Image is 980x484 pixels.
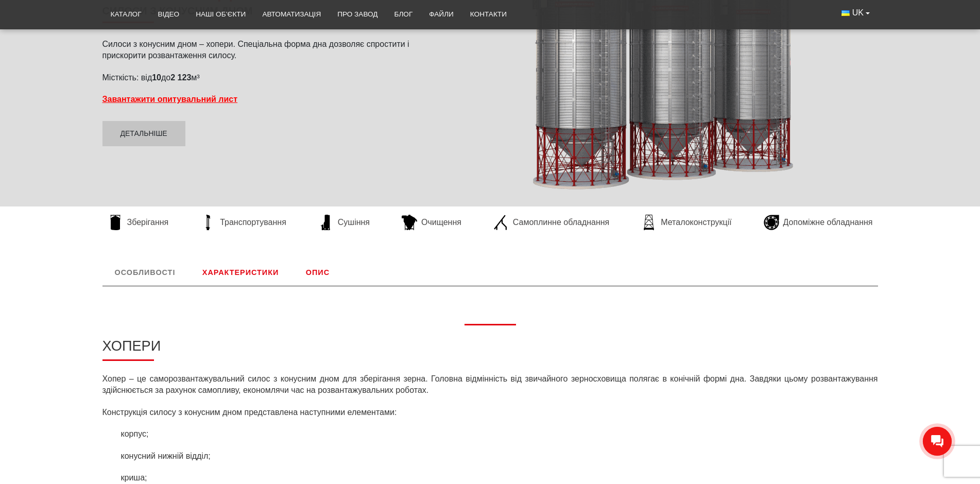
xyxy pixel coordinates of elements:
span: UK [852,7,864,19]
a: Допоміжне обладнання [759,215,878,230]
h2: Хопери [102,338,878,361]
a: Автоматизація [254,3,329,26]
a: Характеристики [190,259,291,286]
span: Металоконструкції [661,217,731,228]
a: Наші об’єкти [187,3,254,26]
span: Сушіння [338,217,370,228]
span: Транспортування [220,217,286,228]
a: Відео [150,3,188,26]
p: Місткість: від до м³ [102,72,417,83]
a: Сушіння [313,215,375,230]
strong: 10 [152,73,161,82]
a: Особливості [102,259,188,286]
a: Опис [294,259,342,286]
a: Файли [421,3,462,26]
button: UK [833,3,878,23]
strong: 2 123 [170,73,191,82]
a: Транспортування [195,215,291,230]
span: Зберігання [127,217,169,228]
li: криша; [117,472,878,483]
span: Самоплинне обладнання [513,217,609,228]
a: Очищення [397,215,467,230]
a: Самоплинне обладнання [488,215,614,230]
a: Контакти [462,3,515,26]
a: Детальніше [102,121,185,147]
p: Силоси з конусним дном – хопери. Спеціальна форма дна дозволяє спростити і прискорити розвантажен... [102,39,417,62]
p: Конструкція силосу з конусним дном представлена ​​наступними елементами: [102,407,878,418]
img: Українська [841,10,850,16]
li: конусний нижній відділ; [117,451,878,462]
a: Завантажити опитувальний лист [102,95,238,103]
a: Блог [386,3,421,26]
a: Зберігання [102,215,174,230]
a: Каталог [102,3,150,26]
span: Допоміжне обладнання [783,217,873,228]
li: корпус; [117,428,878,440]
span: Очищення [421,217,461,228]
p: Хопер – це саморозвантажувальний силос з конусним дном для зберігання зерна. Головна відмінність ... [102,373,878,396]
a: Про завод [329,3,386,26]
a: Металоконструкції [636,215,736,230]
